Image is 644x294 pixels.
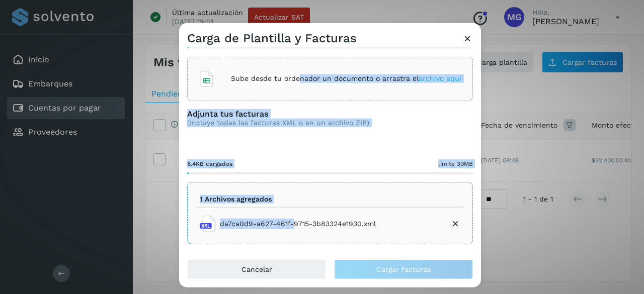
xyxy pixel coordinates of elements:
[334,259,473,279] button: Cargar facturas
[231,74,461,83] p: Sube desde tu ordenador un documento o arrastra el
[242,266,272,273] span: Cancelar
[438,159,473,168] span: límite 30MB
[419,74,461,82] span: archivo aquí
[187,109,369,118] h3: Adjunta tus facturas
[220,219,376,229] span: da7ca0d9-a627-461f-9715-3b83324e1930.xml
[187,159,232,168] span: 8.4KB cargados
[187,31,357,45] h3: Carga de Plantilla y Facturas
[187,118,369,127] p: (Incluye todas las facturas XML o en un archivo ZIP)
[376,266,431,273] span: Cargar facturas
[187,259,326,279] button: Cancelar
[200,194,272,203] p: 1 Archivos agregados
